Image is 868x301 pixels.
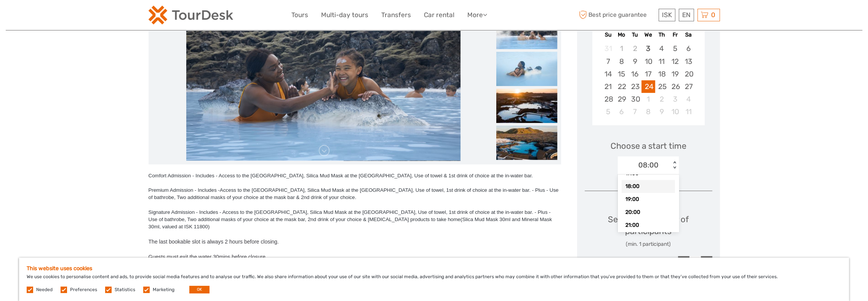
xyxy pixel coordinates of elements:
a: More [467,10,487,21]
div: Choose Sunday, September 7th, 2025 [601,55,615,68]
div: Choose Saturday, September 13th, 2025 [682,55,695,68]
p: We're away right now. Please check back later! [11,13,86,19]
div: Choose Sunday, September 14th, 2025 [601,68,615,80]
div: Choose Saturday, September 20th, 2025 [682,68,695,80]
div: Choose Tuesday, October 7th, 2025 [628,105,641,118]
label: Needed [36,287,53,293]
h5: This website uses cookies [27,265,841,272]
div: Choose Saturday, October 4th, 2025 [682,93,695,105]
div: Choose Wednesday, September 17th, 2025 [641,68,655,80]
div: Not available Tuesday, September 2nd, 2025 [628,42,641,55]
div: 19:00 [622,193,675,206]
div: Choose Friday, October 10th, 2025 [668,105,682,118]
div: Choose Tuesday, September 30th, 2025 [628,93,641,105]
div: + [701,256,712,268]
label: Statistics [115,287,135,293]
div: Choose Thursday, October 9th, 2025 [655,105,668,118]
div: Choose Wednesday, October 1st, 2025 [641,93,655,105]
div: ISK 12,990 [627,256,670,268]
div: Choose Wednesday, October 8th, 2025 [641,105,655,118]
div: 21:00 [622,219,675,232]
div: Choose Thursday, September 18th, 2025 [655,68,668,80]
div: Choose Saturday, October 11th, 2025 [682,105,695,118]
label: Marketing [153,287,174,293]
button: OK [189,286,209,293]
div: Not available Monday, September 1st, 2025 [615,42,628,55]
div: Choose Thursday, September 11th, 2025 [655,55,668,68]
div: Choose Monday, September 15th, 2025 [615,68,628,80]
div: < > [671,161,678,169]
div: Not available Sunday, August 31st, 2025 [601,42,615,55]
a: Multi-day tours [321,10,368,21]
div: Choose Friday, September 12th, 2025 [668,55,682,68]
div: Choose Saturday, September 6th, 2025 [682,42,695,55]
div: Choose Saturday, September 27th, 2025 [682,80,695,93]
span: Access to the [GEOGRAPHIC_DATA], Silica Mud Mask at the [GEOGRAPHIC_DATA], Use of towel, 1st drin... [149,209,552,229]
a: Car rental [424,10,454,21]
div: Choose Sunday, September 21st, 2025 [601,80,615,93]
div: Choose Sunday, September 28th, 2025 [601,93,615,105]
div: Choose Tuesday, September 9th, 2025 [628,55,641,68]
div: Premium Admission - Includes - [149,186,561,201]
span: Guests must exit the water 30mins before closure. [149,254,267,260]
div: Choose Sunday, October 5th, 2025 [601,105,615,118]
img: d9bf8667d031459cbd5a0f097f6a92b7_slider_thumbnail.jpg [496,89,557,123]
label: Preferences [70,287,97,293]
div: Choose Friday, September 26th, 2025 [668,80,682,93]
span: 0 [710,11,716,19]
div: Choose Thursday, October 2nd, 2025 [655,93,668,105]
div: Choose Monday, September 8th, 2025 [615,55,628,68]
div: We use cookies to personalise content and ads, to provide social media features and to analyse ou... [19,258,849,301]
span: ISK [662,11,672,19]
div: Comfort [585,256,627,268]
a: Tours [291,10,308,21]
div: Comfort Admission - Includes - Access to the [GEOGRAPHIC_DATA], Silica Mud Mask at the [GEOGRAPHI... [149,172,561,179]
span: The last bookable slot is always 2 hours before closing. [149,239,279,245]
div: 18:00 [622,180,675,193]
div: month 2025-09 [595,42,702,118]
div: Choose Wednesday, September 24th, 2025 [641,80,655,93]
a: Transfers [381,10,411,21]
span: Best price guarantee [577,9,657,21]
div: Tu [628,30,641,40]
div: Choose Friday, September 19th, 2025 [668,68,682,80]
div: Choose Monday, September 22nd, 2025 [615,80,628,93]
div: Choose Tuesday, September 16th, 2025 [628,68,641,80]
img: 811391cfcce346129166c4f5c33747f0_slider_thumbnail.jpg [496,15,557,49]
div: Su [601,30,615,40]
span: Signature Admission - Includes - [149,209,221,215]
div: Fr [668,30,682,40]
div: Choose Thursday, September 25th, 2025 [655,80,668,93]
div: We [641,30,655,40]
div: Choose Monday, October 6th, 2025 [615,105,628,118]
div: (min. 1 participant) [585,240,712,248]
img: 120-15d4194f-c635-41b9-a512-a3cb382bfb57_logo_small.png [149,6,233,24]
button: Open LiveChat chat widget [88,12,97,21]
div: - [678,256,689,268]
div: 20:00 [622,206,675,219]
div: Mo [615,30,628,40]
img: f216d22835d84a2e8f6058e6c88ba296_slider_thumbnail.jpg [496,126,557,160]
div: Choose Tuesday, September 23rd, 2025 [628,80,641,93]
div: Th [655,30,668,40]
div: Sa [682,30,695,40]
img: 074d1b25433144c697119fb130ce2944_slider_thumbnail.jpg [496,52,557,86]
div: Choose Monday, September 29th, 2025 [615,93,628,105]
div: EN [679,9,694,21]
div: Choose Wednesday, September 3rd, 2025 [641,42,655,55]
span: Choose a start time [611,140,686,152]
div: Choose Thursday, September 4th, 2025 [655,42,668,55]
div: Choose Friday, September 5th, 2025 [668,42,682,55]
div: 08:00 [638,160,659,170]
div: Choose Wednesday, September 10th, 2025 [641,55,655,68]
div: Select the number of participants [585,213,712,248]
div: Choose Friday, October 3rd, 2025 [668,93,682,105]
span: Access to the [GEOGRAPHIC_DATA], Silica Mud Mask at the [GEOGRAPHIC_DATA], Use of towel, 1st drin... [149,187,559,200]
